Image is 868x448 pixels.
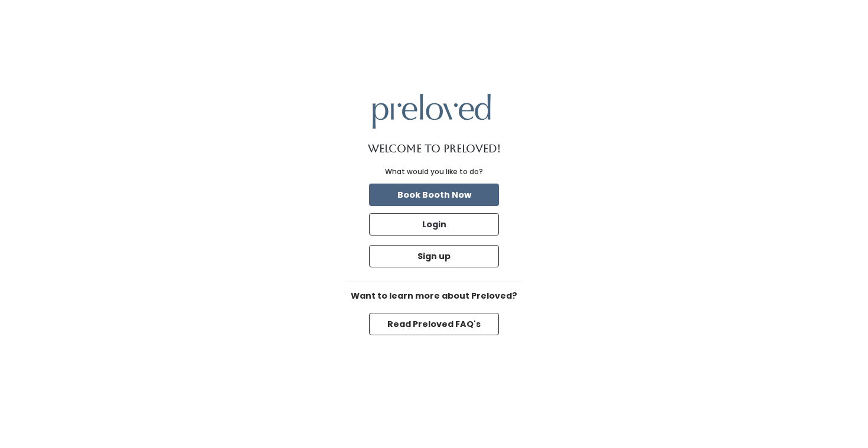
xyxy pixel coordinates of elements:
[369,213,499,236] button: Login
[345,292,523,301] h6: Want to learn more about Preloved?
[369,313,499,335] button: Read Preloved FAQ's
[368,143,501,155] h1: Welcome to Preloved!
[369,184,499,206] button: Book Booth Now
[367,243,501,270] a: Sign up
[369,245,499,267] button: Sign up
[385,166,483,177] div: What would you like to do?
[367,211,501,238] a: Login
[373,94,491,129] img: preloved logo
